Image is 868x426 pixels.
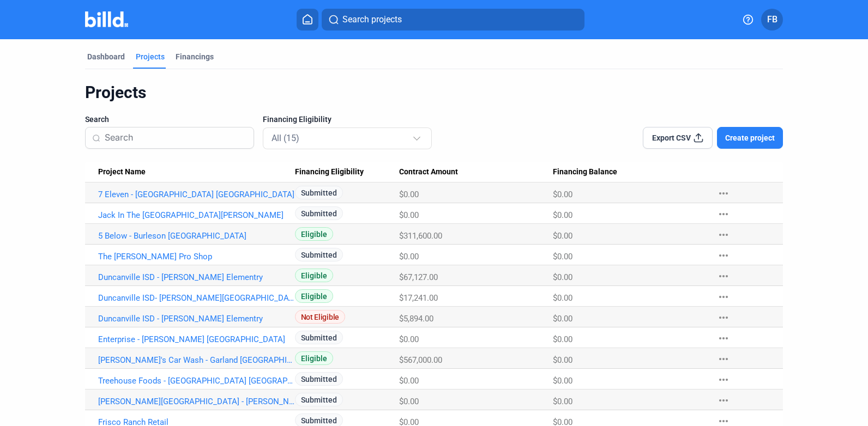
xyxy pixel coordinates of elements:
span: $0.00 [553,314,572,324]
mat-icon: more_horiz [717,228,730,241]
mat-icon: more_horiz [717,249,730,262]
a: Duncanville ISD - [PERSON_NAME] Elementry [98,272,295,282]
mat-select-trigger: All (15) [272,133,299,143]
span: FB [767,13,777,26]
a: Duncanville ISD- [PERSON_NAME][GEOGRAPHIC_DATA] [98,293,295,303]
span: Export CSV [652,132,691,143]
div: Dashboard [87,51,125,62]
span: $67,127.00 [399,272,438,282]
span: Create project [725,132,775,143]
span: Submitted [295,186,343,199]
mat-icon: more_horiz [717,332,730,345]
span: $0.00 [399,190,419,199]
a: Duncanville ISD - [PERSON_NAME] Elementry [98,314,295,324]
a: 5 Below - Burleson [GEOGRAPHIC_DATA] [98,231,295,241]
div: Projects [85,82,783,103]
span: $0.00 [553,397,572,406]
mat-icon: more_horiz [717,270,730,283]
button: Search projects [322,9,584,31]
span: $5,894.00 [399,314,433,324]
span: $0.00 [399,334,419,344]
a: The [PERSON_NAME] Pro Shop [98,252,295,261]
span: Not Eligible [295,310,345,324]
span: $0.00 [399,210,419,220]
span: Eligible [295,351,333,365]
mat-icon: more_horiz [717,208,730,221]
span: Submitted [295,206,343,220]
input: Search [105,126,247,149]
span: Submitted [295,372,343,386]
span: Eligible [295,289,333,303]
mat-icon: more_horiz [717,373,730,386]
span: Submitted [295,248,343,261]
mat-icon: more_horiz [717,187,730,200]
span: Financing Balance [553,167,617,177]
a: 7 Eleven - [GEOGRAPHIC_DATA] [GEOGRAPHIC_DATA] [98,190,295,199]
span: $17,241.00 [399,293,438,303]
span: $0.00 [553,376,572,386]
span: Search projects [342,13,402,26]
span: $0.00 [553,210,572,220]
span: $0.00 [553,231,572,241]
span: Eligible [295,227,333,241]
span: Eligible [295,269,333,282]
span: Submitted [295,393,343,406]
mat-icon: more_horiz [717,352,730,366]
span: Project Name [98,167,146,177]
a: [PERSON_NAME]'s Car Wash - Garland [GEOGRAPHIC_DATA] [98,355,295,365]
span: $0.00 [399,252,419,261]
span: Financing Eligibility [263,114,331,125]
mat-icon: more_horiz [717,311,730,324]
span: $311,600.00 [399,231,442,241]
span: $0.00 [553,355,572,365]
a: [PERSON_NAME][GEOGRAPHIC_DATA] - [PERSON_NAME] TX [98,397,295,406]
span: $0.00 [553,272,572,282]
span: Financing Eligibility [295,167,364,177]
button: FB [761,9,783,31]
div: Financing Eligibility [295,167,400,177]
div: Projects [136,51,165,62]
a: Jack In The [GEOGRAPHIC_DATA][PERSON_NAME] [98,210,295,220]
div: Financing Balance [553,167,706,177]
div: Contract Amount [399,167,552,177]
a: Treehouse Foods - [GEOGRAPHIC_DATA] [GEOGRAPHIC_DATA] [98,376,295,386]
span: Submitted [295,331,343,344]
span: $0.00 [553,334,572,344]
mat-icon: more_horiz [717,290,730,303]
button: Create project [717,127,783,149]
span: $0.00 [553,293,572,303]
a: Enterprise - [PERSON_NAME] [GEOGRAPHIC_DATA] [98,334,295,344]
span: $0.00 [553,190,572,199]
span: Contract Amount [399,167,458,177]
mat-icon: more_horiz [717,394,730,407]
button: Export CSV [643,127,713,149]
img: Billd Company Logo [85,11,128,27]
span: $0.00 [399,397,419,406]
div: Project Name [98,167,295,177]
div: Financings [176,51,214,62]
span: $567,000.00 [399,355,442,365]
span: Search [85,114,109,125]
span: $0.00 [399,376,419,386]
span: $0.00 [553,252,572,261]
